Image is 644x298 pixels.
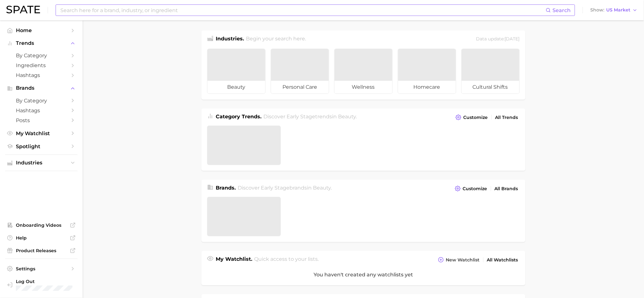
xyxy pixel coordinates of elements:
[398,49,456,94] a: homecare
[16,27,67,33] span: Home
[5,51,78,60] a: by Category
[216,255,253,264] h1: My Watchlist.
[254,255,319,264] h2: Quick access to your lists.
[16,266,67,272] span: Settings
[238,185,332,191] span: Discover Early Stage brands in .
[5,60,78,70] a: Ingredients
[5,25,78,35] a: Home
[463,186,487,191] span: Customize
[5,115,78,125] a: Posts
[271,49,329,94] a: personal care
[5,96,78,106] a: by Category
[485,256,520,264] a: All Watchlists
[16,40,67,46] span: Trends
[5,264,78,274] a: Settings
[207,81,265,94] span: beauty
[446,257,480,263] span: New Watchlist
[476,35,520,44] div: Data update: [DATE]
[16,107,67,114] span: Hashtags
[494,113,520,122] a: All Trends
[16,62,67,68] span: Ingredients
[5,277,78,293] a: Log out. Currently logged in with e-mail katherine_helo@us.amorepacific.com.
[5,158,78,168] button: Industries
[464,115,488,120] span: Customize
[5,142,78,151] a: Spotlight
[338,114,356,120] span: beauty
[398,81,456,94] span: homecare
[461,49,520,94] a: cultural shifts
[487,257,518,263] span: All Watchlists
[216,185,236,191] span: Brands .
[6,6,40,13] img: SPATE
[201,264,525,285] div: You haven't created any watchlists yet
[591,8,605,12] span: Show
[271,81,329,94] span: personal care
[589,6,639,14] button: ShowUS Market
[5,246,78,255] a: Product Releases
[16,117,67,123] span: Posts
[16,52,67,59] span: by Category
[263,114,357,120] span: Discover Early Stage trends in .
[553,7,571,13] span: Search
[5,128,78,138] a: My Watchlist
[493,184,520,193] a: All Brands
[334,49,393,94] a: wellness
[5,233,78,243] a: Help
[16,72,67,78] span: Hashtags
[454,113,489,122] button: Customize
[607,8,631,12] span: US Market
[216,35,244,44] h1: Industries.
[453,184,489,193] button: Customize
[16,143,67,149] span: Spotlight
[5,38,78,48] button: Trends
[5,70,78,80] a: Hashtags
[216,114,262,120] span: Category Trends .
[207,49,266,94] a: beauty
[5,106,78,115] a: Hashtags
[16,235,67,241] span: Help
[16,248,67,253] span: Product Releases
[5,83,78,93] button: Brands
[313,185,331,191] span: beauty
[495,115,518,120] span: All Trends
[437,255,481,264] button: New Watchlist
[16,130,67,136] span: My Watchlist
[60,5,546,16] input: Search here for a brand, industry, or ingredient
[246,35,306,44] h2: Begin your search here.
[16,160,67,166] span: Industries
[16,85,67,91] span: Brands
[16,279,100,284] span: Log Out
[495,186,518,191] span: All Brands
[16,98,67,104] span: by Category
[16,222,67,228] span: Onboarding Videos
[462,81,519,94] span: cultural shifts
[5,220,78,230] a: Onboarding Videos
[335,81,392,94] span: wellness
